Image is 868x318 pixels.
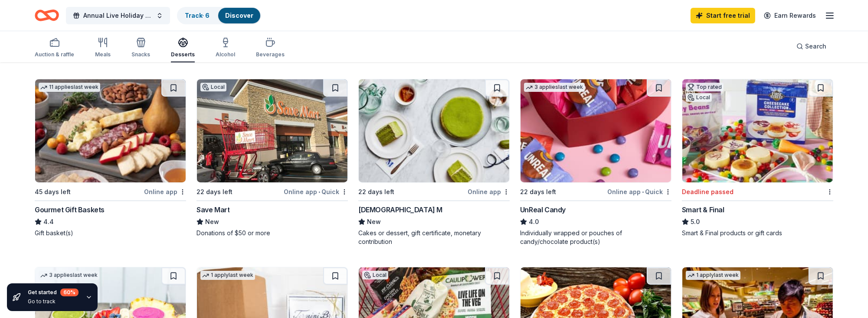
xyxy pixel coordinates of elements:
div: 3 applies last week [524,83,585,92]
div: Auction & raffle [35,51,74,58]
div: 1 apply last week [200,271,255,280]
div: Beverages [256,51,285,58]
div: 22 days left [197,187,233,197]
div: Smart & Final [682,204,724,215]
button: Alcohol [216,34,235,62]
div: Snacks [131,51,150,58]
div: Donations of $50 or more [197,229,348,237]
div: Local [362,271,388,279]
button: Beverages [256,34,285,62]
a: Discover [225,12,253,19]
span: Annual Live Holiday Auction [83,10,153,21]
div: Smart & Final products or gift cards [682,229,833,237]
div: Gift basket(s) [35,229,186,237]
div: Meals [95,51,111,58]
div: 11 applies last week [39,83,100,92]
img: Image for Smart & Final [682,79,833,182]
div: 22 days left [358,187,394,197]
a: Earn Rewards [759,8,821,23]
button: Search [789,38,833,55]
button: Desserts [171,34,195,62]
span: New [205,217,219,227]
div: Gourmet Gift Baskets [35,204,105,215]
div: Local [200,83,226,91]
a: Image for UnReal Candy3 applieslast week22 days leftOnline app•QuickUnReal Candy4.0Individually w... [520,79,671,246]
span: • [318,188,320,195]
button: Meals [95,34,111,62]
img: Image for UnReal Candy [521,79,671,182]
a: Image for Lady M22 days leftOnline app[DEMOGRAPHIC_DATA] MNewCakes or dessert, gift certificate, ... [358,79,510,246]
a: Home [35,5,59,26]
img: Image for Save Mart [197,79,347,182]
div: Alcohol [216,51,235,58]
span: 4.4 [43,217,54,227]
span: • [642,188,644,195]
a: Start free trial [691,8,755,23]
div: Get started [28,289,79,296]
a: Track· 6 [185,12,210,19]
div: Online app Quick [284,186,348,197]
a: Image for Save MartLocal22 days leftOnline app•QuickSave MartNewDonations of $50 or more [197,79,348,237]
img: Image for Gourmet Gift Baskets [35,79,186,182]
div: 60 % [60,289,79,296]
div: 45 days left [35,187,71,197]
img: Image for Lady M [359,79,509,182]
div: Save Mart [197,204,229,215]
div: Deadline passed [682,187,734,197]
div: 1 apply last week [686,271,740,280]
span: New [367,217,381,227]
span: 5.0 [691,217,700,227]
button: Annual Live Holiday Auction [66,7,170,24]
div: Local [686,93,712,102]
div: Online app [468,186,510,197]
a: Image for Smart & FinalTop ratedLocalDeadline passedSmart & Final5.0Smart & Final products or gif... [682,79,833,237]
a: Image for Gourmet Gift Baskets11 applieslast week45 days leftOnline appGourmet Gift Baskets4.4Gif... [35,79,186,237]
div: [DEMOGRAPHIC_DATA] M [358,204,442,215]
div: Online app Quick [607,186,671,197]
div: Top rated [686,83,724,91]
div: 22 days left [520,187,556,197]
button: Track· 6Discover [177,7,261,24]
div: Online app [144,186,186,197]
div: UnReal Candy [520,204,566,215]
div: Cakes or dessert, gift certificate, monetary contribution [358,229,510,246]
button: Snacks [131,34,150,62]
button: Auction & raffle [35,34,74,62]
div: 3 applies last week [39,271,99,280]
div: Individually wrapped or pouches of candy/chocolate product(s) [520,229,671,246]
span: 4.0 [529,217,539,227]
span: Search [805,41,826,52]
div: Go to track [28,298,79,305]
div: Desserts [171,51,195,58]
